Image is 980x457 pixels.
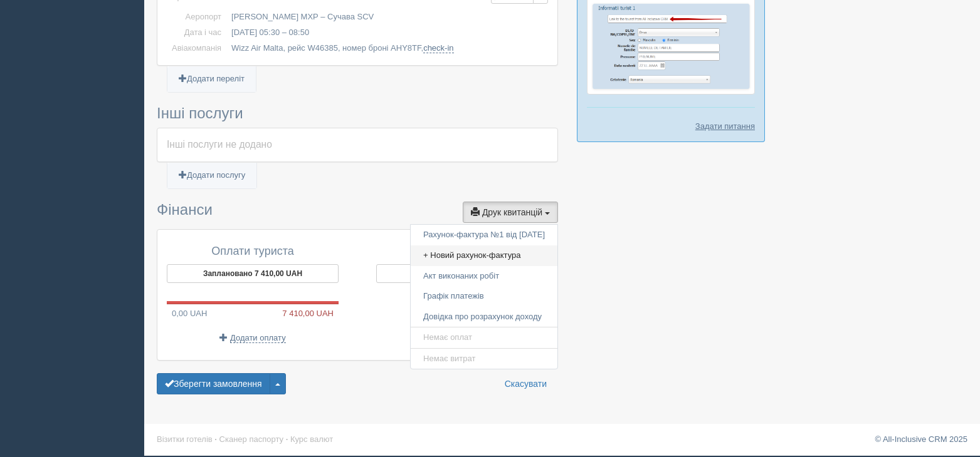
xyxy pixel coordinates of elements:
span: 0,00 UAH [167,309,207,318]
a: Задати питання [695,120,755,132]
td: [PERSON_NAME] MXP – Сучава SCV [226,9,548,25]
h4: Наші витрати [376,245,548,258]
td: Wizz Air Malta, рейс W46385, номер броні AHY8TF, [226,41,548,56]
button: Запланувати витрати [376,264,548,283]
span: · [286,434,288,444]
a: Сканер паспорту [219,434,283,444]
a: Немає оплат [411,327,557,348]
h3: Фінанси [157,202,558,223]
a: Графік платежів [411,286,557,307]
h4: Оплати туриста [167,245,339,258]
a: Додати послугу [167,163,256,188]
div: Інші послуги не додано [167,138,548,152]
a: © All-Inclusive CRM 2025 [875,434,967,444]
a: Курс валют [290,434,333,444]
button: Заплановано 7 410,00 UAH [167,264,339,283]
a: Немає витрат [411,349,557,369]
td: Авіакомпанія [167,41,226,56]
a: Додати переліт [167,66,256,92]
span: 7 410,00 UAH [282,307,339,319]
span: · [214,434,217,444]
a: Візитки готелів [157,434,213,444]
a: + Новий рахунок-фактура [411,245,557,266]
td: [DATE] 05:30 – 08:50 [226,25,548,41]
span: Немає витрат [423,354,475,363]
a: Акт виконаних робіт [411,266,557,287]
td: Аеропорт [167,9,226,25]
a: Скасувати [497,373,555,394]
h3: Інші послуги [157,105,558,121]
td: Дата і час [167,25,226,41]
button: Друк квитанцій [463,202,558,223]
a: Довідка про розрахунок доходу [411,307,557,327]
a: Додати оплату [219,333,285,342]
span: Додати оплату [230,333,286,343]
button: Зберегти замовлення [157,373,270,394]
span: Немає оплат [423,332,472,342]
span: Друк квитанцій [482,207,542,217]
a: check-in [423,43,453,53]
a: Рахунок-фактура №1 від [DATE] [411,225,557,245]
